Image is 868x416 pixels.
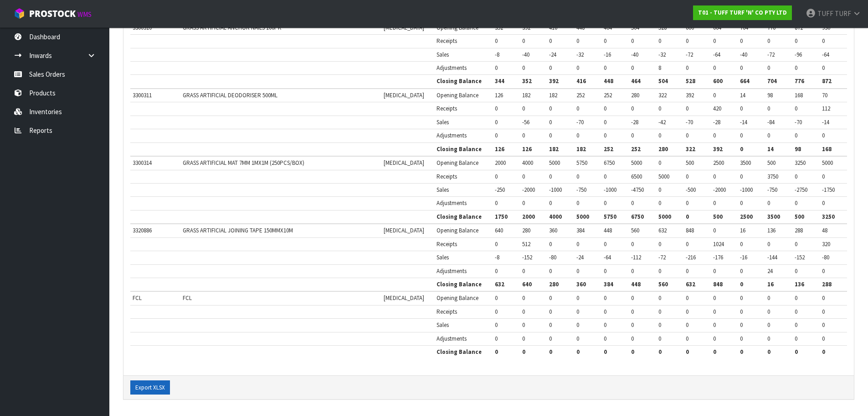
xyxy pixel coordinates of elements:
[822,24,830,32] span: 936
[767,24,776,32] span: 776
[822,132,825,139] span: 0
[604,253,611,261] span: -64
[576,253,584,261] span: -24
[495,186,505,194] span: -250
[686,77,695,85] span: 528
[658,240,661,248] span: 0
[713,77,723,85] span: 600
[795,132,797,139] span: 0
[434,237,493,251] td: Receipts
[713,51,720,58] span: -64
[822,226,827,234] span: 48
[822,77,832,85] span: 872
[434,291,493,305] td: Opening Balance
[767,267,773,275] span: 24
[822,199,825,207] span: 0
[495,77,504,85] span: 344
[604,199,606,207] span: 0
[713,240,724,248] span: 1024
[767,173,778,180] span: 3750
[686,37,688,45] span: 0
[686,118,693,126] span: -70
[822,213,835,221] span: 3250
[549,105,552,112] span: 0
[434,170,493,183] td: Receipts
[434,183,493,196] td: Sales
[658,226,667,234] span: 632
[686,253,696,261] span: -216
[434,102,493,116] td: Receipts
[658,253,666,261] span: -72
[495,24,503,32] span: 352
[495,132,498,139] span: 0
[381,291,434,305] td: [MEDICAL_DATA]
[767,226,776,234] span: 136
[740,267,743,275] span: 0
[713,199,716,207] span: 0
[767,213,780,221] span: 3500
[576,280,586,288] span: 360
[434,197,493,210] td: Adjustments
[795,173,797,180] span: 0
[658,51,666,58] span: -32
[549,199,552,207] span: 0
[495,267,498,275] span: 0
[795,24,803,32] span: 872
[522,118,529,126] span: -56
[522,294,525,302] span: 0
[822,64,825,72] span: 0
[604,213,616,221] span: 5750
[522,37,525,45] span: 0
[713,159,724,167] span: 2500
[130,156,180,170] td: 3300314
[522,91,530,99] span: 182
[713,186,726,194] span: -2000
[604,240,606,248] span: 0
[604,37,606,45] span: 0
[549,24,557,32] span: 416
[549,159,560,167] span: 5000
[686,91,694,99] span: 392
[767,159,776,167] span: 500
[381,89,434,102] td: [MEDICAL_DATA]
[658,37,661,45] span: 0
[522,226,530,234] span: 280
[795,213,804,221] span: 500
[495,64,498,72] span: 0
[767,199,770,207] span: 0
[434,62,493,75] td: Adjustments
[631,91,639,99] span: 280
[576,132,579,139] span: 0
[130,89,180,102] td: 3300311
[795,37,797,45] span: 0
[631,280,641,288] span: 448
[549,173,552,180] span: 0
[713,267,716,275] span: 0
[658,159,661,167] span: 0
[795,226,803,234] span: 288
[713,213,723,221] span: 500
[549,91,557,99] span: 182
[740,240,743,248] span: 0
[604,64,606,72] span: 0
[795,280,804,288] span: 136
[495,159,506,167] span: 2000
[631,37,634,45] span: 0
[522,267,525,275] span: 0
[434,116,493,129] td: Sales
[604,267,606,275] span: 0
[522,64,525,72] span: 0
[658,118,666,126] span: -42
[495,280,504,288] span: 632
[576,226,585,234] span: 384
[631,77,641,85] span: 464
[658,145,668,153] span: 280
[29,8,76,20] span: ProStock
[713,253,723,261] span: -176
[576,240,579,248] span: 0
[434,35,493,48] td: Receipts
[740,37,743,45] span: 0
[549,253,556,261] span: -80
[658,199,661,207] span: 0
[740,77,750,85] span: 664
